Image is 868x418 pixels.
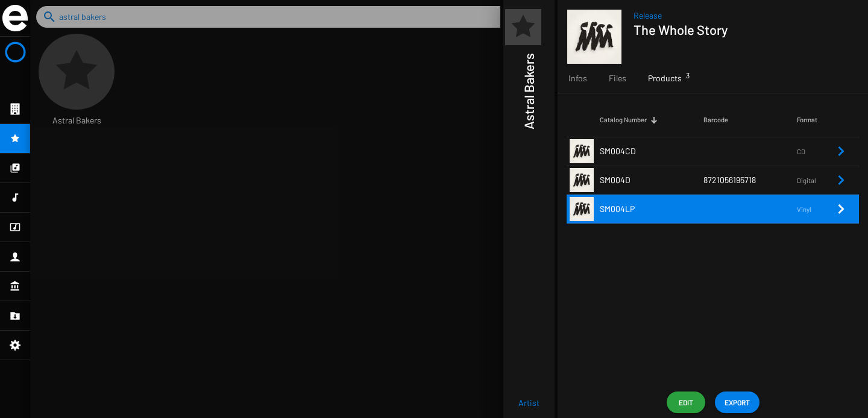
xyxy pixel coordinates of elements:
[725,391,750,413] span: EXPORT
[797,114,834,126] div: Format
[703,114,797,126] div: Barcode
[567,10,621,64] img: Astral-Bakers-The-Whole-Story-clear.jpg
[797,148,805,155] span: CD
[570,139,594,163] img: Astral-Bakers-The-Whole-Story-clear.jpg
[834,144,848,158] mat-icon: Remove Reference
[703,175,756,185] span: 8721056195718
[648,72,682,84] span: Products
[834,173,848,187] mat-icon: Remove Reference
[518,397,539,409] span: Artist
[600,204,635,214] span: SM004LP
[521,53,536,129] h1: Astral Bakers
[600,175,631,185] span: SM004D
[2,5,28,31] img: grand-sigle.svg
[797,114,817,126] div: Format
[667,391,705,413] button: Edit
[600,114,703,126] div: Catalog Number
[570,168,594,192] img: Astral-Bakers-The-Whole-Story-clear.jpg
[715,391,759,413] button: EXPORT
[703,114,728,126] div: Barcode
[634,22,837,37] h1: The Whole Story
[600,146,636,156] span: SM004CD
[797,205,811,213] span: Vinyl
[634,10,846,22] span: Release
[834,202,848,216] mat-icon: Remove Reference
[600,114,647,126] div: Catalog Number
[609,72,626,84] span: Files
[797,176,816,184] span: Digital
[568,72,587,84] span: Infos
[676,391,696,413] span: Edit
[570,197,594,221] img: Astral-Bakers-The-Whole-Story-clear.jpg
